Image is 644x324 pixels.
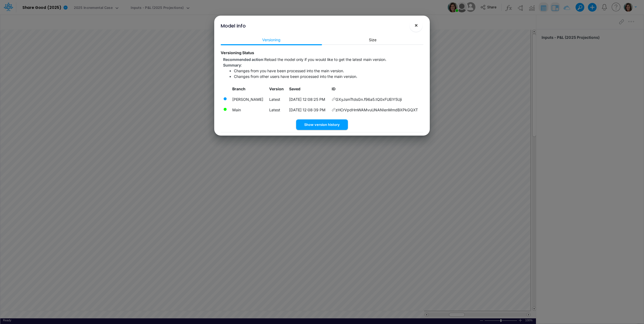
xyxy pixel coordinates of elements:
[410,19,423,32] button: Close
[221,22,246,29] div: Model info
[287,105,329,115] td: Local date/time when this version was saved
[223,63,241,67] strong: Summary
[287,94,329,105] td: Local date/time when this version was saved
[234,74,357,79] span: Changes from other users have been processed into the main version.
[223,57,386,62] span: :
[332,96,335,102] span: Copy hyperlink to this version of the model
[221,50,254,55] strong: Versioning Status
[329,105,423,115] td: zHCrVpdHmWAMvuUNANIenMmdBXPkGQXT
[332,107,335,113] span: Copy hyperlink to this version of the model
[267,105,287,115] td: Latest
[234,68,344,73] span: Changes from you have been processed into the main version.
[230,105,267,115] td: Latest merged version
[414,22,418,28] span: ×
[223,57,263,62] strong: Recommended action
[230,94,267,105] td: Model version currently loaded
[221,35,322,45] a: Versioning
[264,57,386,62] span: Reload the model only if you would like to get the latest main version.
[296,119,348,130] button: Show version history
[223,97,227,101] div: The changes in this model version have been processed into the latest main version
[287,84,329,94] th: Local date/time when this version was saved
[329,84,423,94] th: ID
[267,94,287,105] td: Latest
[223,107,227,111] div: There are no pending changes currently being processed
[230,84,267,94] th: Branch
[267,84,287,94] th: Version
[322,35,423,45] a: Size
[223,62,423,68] div: :
[335,96,402,102] span: GXyJsmTtdsGn.f96a5.tQ0xFUEIY5Uji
